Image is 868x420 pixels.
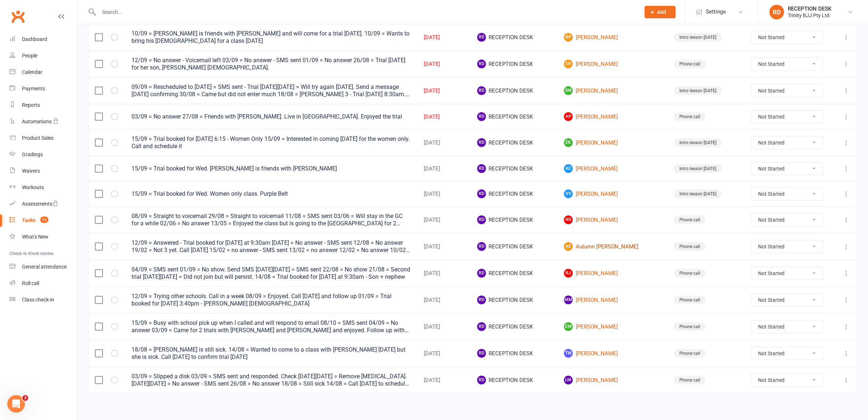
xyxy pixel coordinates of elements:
div: [DATE] [424,350,464,357]
div: Assessments [22,201,58,207]
span: RD [477,33,486,42]
a: NS[PERSON_NAME] [564,215,661,224]
a: Tasks 12 [10,212,77,229]
span: RECEPTION DESK [477,60,551,68]
span: SM [564,86,573,95]
span: RD [477,138,486,147]
div: 04/09 = SMS sent 01/09 = No show. Send SMS [DATE][DATE] = SMS sent 22/08 = No show 21/08 = Second... [131,266,411,281]
span: RECEPTION DESK [477,322,551,331]
a: TW[PERSON_NAME] [564,349,661,358]
div: What's New [22,234,48,240]
span: RD [477,112,486,121]
div: Tasks [22,217,36,223]
span: RECEPTION DESK [477,376,551,385]
span: RD [477,164,486,173]
a: Clubworx [9,7,27,26]
a: SM[PERSON_NAME] [564,86,661,95]
div: [DATE] [424,297,464,303]
a: Product Sales [10,130,77,146]
div: Phone call [674,215,706,224]
a: Assessments [10,196,77,212]
div: 08/09 = Straight to voicemail 29/08 = Straight to voicemail 11/08 = SMS sent 03/06 = Will stay in... [131,213,411,227]
div: [DATE] [424,88,464,94]
div: Intro lesson [DATE] [674,138,722,147]
div: Payments [22,86,45,91]
span: RD [477,376,486,385]
div: 15/09 = Trial booked for Wed. [PERSON_NAME] is friends with [PERSON_NAME] [131,165,411,172]
span: NS [564,215,573,224]
div: Phone call [674,376,706,385]
span: MM [564,296,573,304]
div: 15/09 = Trial booked for [DATE] 6:15 - Women Only 15/09 = Interested in coming [DATE] for the wom... [131,135,411,150]
a: BP[PERSON_NAME] [564,33,661,42]
div: Intro lesson [DATE] [674,190,722,198]
div: Phone call [674,60,706,68]
span: RD [477,190,486,198]
div: Trinity BJJ Pty Ltd [788,12,831,19]
span: VV [564,190,573,198]
span: EH [564,60,573,68]
span: RD [477,322,486,331]
a: Reports [10,97,77,113]
span: RD [477,86,486,95]
div: 15/09 = Trial booked for Wed. Women only class. Purple Belt [131,190,411,198]
div: [DATE] [424,244,464,250]
a: LM[PERSON_NAME] [564,376,661,385]
div: Class check-in [22,297,54,303]
a: MM[PERSON_NAME] [564,296,661,304]
a: Class kiosk mode [10,292,77,308]
div: [DATE] [424,140,464,146]
div: 12/09 = Trying other schools. Call in a week 08/09 = Enjoyed. Call [DATE] and follow up 01/09 = T... [131,293,411,307]
a: General attendance kiosk mode [10,259,77,275]
div: Dashboard [22,36,47,42]
span: RECEPTION DESK [477,112,551,121]
div: 03/09 = No answer 27/08 = Friends with [PERSON_NAME]. Live in [GEOGRAPHIC_DATA]. Enjoyed the trial [131,113,411,120]
div: Phone call [674,269,706,278]
span: LM [564,376,573,385]
div: [DATE] [424,270,464,277]
div: [DATE] [424,166,464,172]
div: Intro lesson [DATE] [674,86,722,95]
div: Workouts [22,184,44,190]
div: Product Sales [22,135,53,141]
span: TW [564,349,573,358]
div: [DATE] [424,377,464,383]
div: [DATE] [424,61,464,67]
div: 12/09 = No answer - Voicemail left 03/09 = No answer - SMS sent 01/09 = No answer 26/08 = Trial [... [131,57,411,71]
span: RECEPTION DESK [477,190,551,198]
a: EH[PERSON_NAME] [564,60,661,68]
span: RD [477,296,486,304]
span: AE [564,242,573,251]
span: RECEPTION DESK [477,33,551,42]
div: 18/08 = [PERSON_NAME] is still sick. 14/08 = Wanted to come to a class with [PERSON_NAME] [DATE] ... [131,346,411,361]
span: RECEPTION DESK [477,296,551,304]
span: 3 [22,395,28,401]
a: People [10,48,77,64]
div: Intro lesson [DATE] [674,164,722,173]
div: [DATE] [424,217,464,223]
div: General attendance [22,264,67,270]
a: Payments [10,80,77,97]
iframe: Intercom live chat [7,395,25,413]
div: 09/09 = Rescheduled to [DATE] = SMS sent - Trial [DATE][DATE] = Will try again [DATE]. Send a mes... [131,83,411,98]
div: Roll call [22,280,39,286]
span: RD [477,269,486,278]
div: RD [769,5,784,19]
div: Reports [22,102,40,108]
span: RD [477,242,486,251]
a: ÉK[PERSON_NAME] [564,138,661,147]
span: RD [477,60,486,68]
a: AP[PERSON_NAME] [564,112,661,121]
div: Waivers [22,168,40,174]
div: 03/09 = Slipped a disk 03/09 = SMS sent and responded. Check [DATE][DATE] = Remove [MEDICAL_DATA]... [131,373,411,387]
div: 10/09 = [PERSON_NAME] is friends with [PERSON_NAME] and will come for a trial [DATE]. 10/09 = Wan... [131,30,411,45]
span: RJ [564,269,573,278]
div: [DATE] [424,114,464,120]
span: AP [564,112,573,121]
span: EM [564,322,573,331]
a: RJ[PERSON_NAME] [564,269,661,278]
div: People [22,53,37,59]
span: RECEPTION DESK [477,138,551,147]
a: Automations [10,113,77,130]
span: ÉK [564,138,573,147]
